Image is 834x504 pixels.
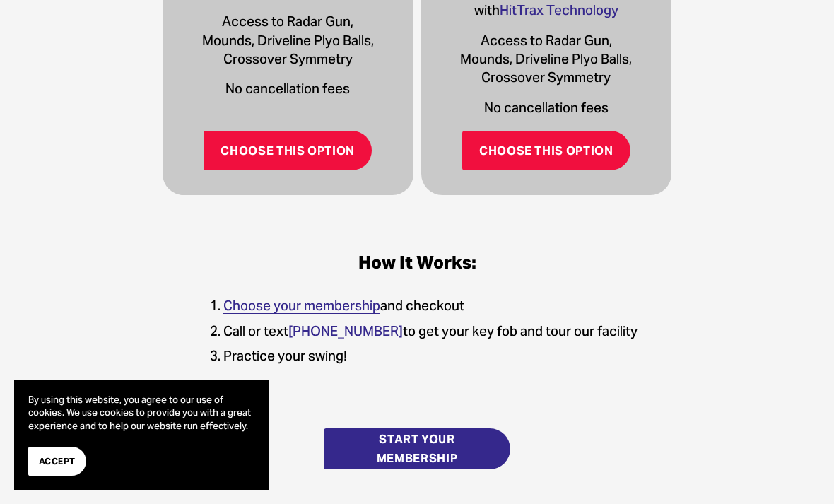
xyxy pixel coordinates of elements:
a: Choose This Option [204,131,372,170]
p: By using this website, you agree to our use of cookies. We use cookies to provide you with a grea... [28,394,254,433]
a: HitTrax Technology [500,1,618,18]
h4: How It Works: [195,252,640,274]
span: Accept [39,455,76,468]
p: Access to Radar Gun, Mounds, Driveline Plyo Balls, Crossover Symmetry [195,12,381,68]
p: and checkout [223,296,640,315]
a: Start Your Membership [324,428,510,469]
p: No cancellation fees [195,79,381,98]
section: Cookie banner [14,380,269,490]
p: Call or text to get your key fob and tour our facility [223,322,640,340]
a: Choose this option [462,131,630,170]
a: Choose your membership [223,297,380,314]
p: Access to Radar Gun, Mounds, Driveline Plyo Balls, Crossover Symmetry [453,31,639,87]
a: [PHONE_NUMBER] [288,322,403,339]
button: Accept [28,447,86,476]
p: Practice your swing! [223,346,640,365]
p: No cancellation fees [453,98,639,117]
